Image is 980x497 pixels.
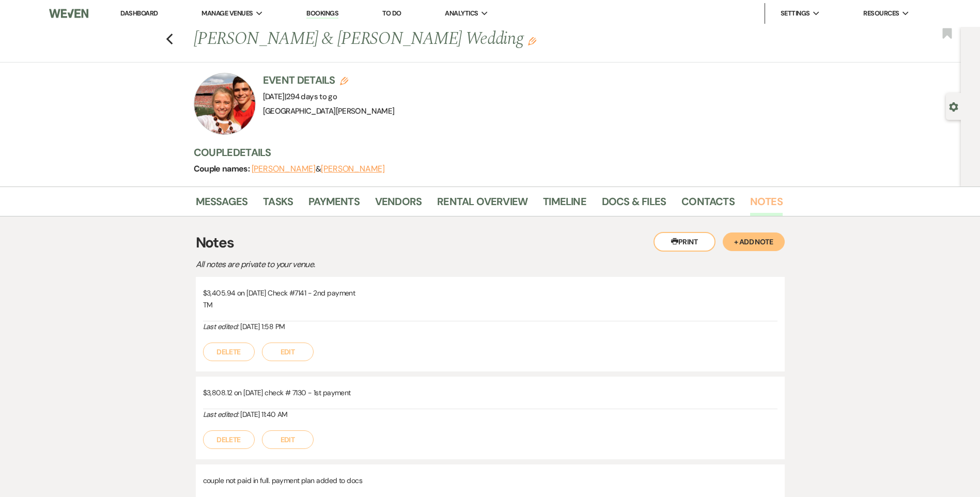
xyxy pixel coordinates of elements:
[781,8,810,19] span: Settings
[543,193,586,216] a: Timeline
[196,193,248,216] a: Messages
[120,9,158,18] a: Dashboard
[262,430,314,449] button: Edit
[263,193,293,216] a: Tasks
[286,91,337,102] span: 294 days to go
[203,343,255,361] button: Delete
[263,73,395,87] h3: Event Details
[723,232,785,251] button: + Add Note
[194,145,772,160] h3: Couple Details
[201,8,253,19] span: Manage Venues
[263,106,395,116] span: [GEOGRAPHIC_DATA][PERSON_NAME]
[285,91,337,102] span: |
[654,232,715,252] button: Print
[49,3,88,24] img: Weven Logo
[262,343,314,361] button: Edit
[252,165,316,173] button: [PERSON_NAME]
[681,193,735,216] a: Contacts
[306,9,338,19] a: Bookings
[194,27,657,52] h1: [PERSON_NAME] & [PERSON_NAME] Wedding
[863,8,899,19] span: Resources
[203,321,777,332] div: [DATE] 1:58 PM
[382,9,401,18] a: To Do
[194,163,252,174] span: Couple names:
[263,91,337,102] span: [DATE]
[203,475,777,486] p: couple not paid in full. payment plan added to docs
[203,387,777,398] p: $3,808.12 on [DATE] check # 7130 - 1st payment
[437,193,527,216] a: Rental Overview
[203,322,239,331] i: Last edited:
[445,8,478,19] span: Analytics
[321,165,385,173] button: [PERSON_NAME]
[203,430,255,449] button: Delete
[252,164,385,174] span: &
[196,232,785,254] h3: Notes
[602,193,666,216] a: Docs & Files
[949,101,958,111] button: Open lead details
[308,193,360,216] a: Payments
[203,299,777,310] p: TM
[203,410,239,419] i: Last edited:
[203,409,777,420] div: [DATE] 11:40 AM
[750,193,783,216] a: Notes
[203,287,777,299] p: $3,405.94 on [DATE] Check #7141 - 2nd payment
[196,258,557,271] p: All notes are private to your venue.
[528,36,536,45] button: Edit
[375,193,422,216] a: Vendors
